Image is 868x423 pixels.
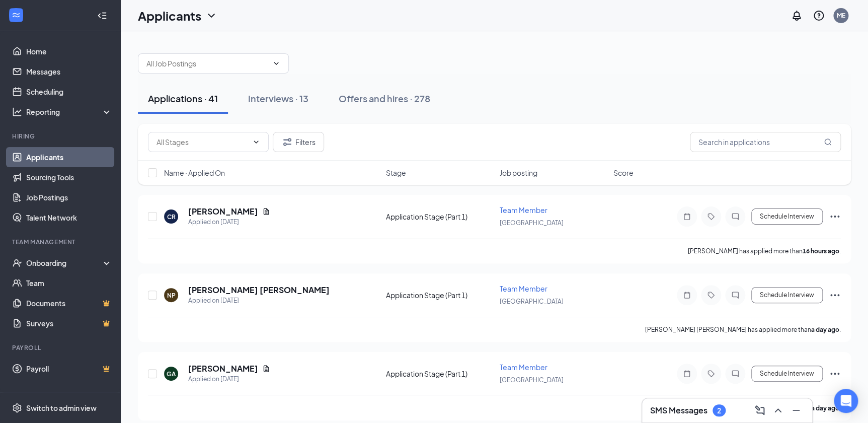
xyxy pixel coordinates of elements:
[12,107,22,117] svg: Analysis
[12,403,22,413] svg: Settings
[751,366,823,382] button: Schedule Interview
[500,363,547,372] span: Team Member
[188,374,270,384] div: Applied on [DATE]
[262,365,270,373] svg: Document
[752,402,768,418] button: ComposeMessage
[26,359,112,379] a: PayrollCrown
[500,219,564,227] span: [GEOGRAPHIC_DATA]
[834,389,858,413] div: Open Intercom Messenger
[281,136,293,148] svg: Filter
[12,132,110,140] div: Hiring
[164,168,225,178] span: Name · Applied On
[272,59,280,67] svg: ChevronDown
[97,11,107,21] svg: Collapse
[146,58,268,69] input: All Job Postings
[705,370,717,378] svg: Tag
[167,213,176,221] div: CR
[729,213,741,221] svg: ChatInactive
[803,247,839,255] b: 16 hours ago
[12,238,110,246] div: Team Management
[148,92,218,105] div: Applications · 41
[11,10,21,20] svg: WorkstreamLogo
[26,258,104,268] div: Onboarding
[500,298,564,305] span: [GEOGRAPHIC_DATA]
[688,247,841,255] p: [PERSON_NAME] has applied more than .
[252,138,260,146] svg: ChevronDown
[729,291,741,299] svg: ChatInactive
[167,291,176,300] div: NP
[26,82,112,102] a: Scheduling
[156,136,248,148] input: All Stages
[829,210,841,223] svg: Ellipses
[729,370,741,378] svg: ChatInactive
[386,211,494,222] div: Application Stage (Part 1)
[837,11,845,20] div: ME
[772,404,784,416] svg: ChevronUp
[205,10,217,22] svg: ChevronDown
[188,206,258,217] h5: [PERSON_NAME]
[500,205,547,215] span: Team Member
[12,343,110,352] div: Payroll
[26,41,112,61] a: Home
[26,187,112,207] a: Job Postings
[188,296,330,306] div: Applied on [DATE]
[681,213,693,221] svg: Note
[26,313,112,333] a: SurveysCrown
[167,370,176,378] div: GA
[188,285,330,296] h5: [PERSON_NAME] [PERSON_NAME]
[26,107,113,117] div: Reporting
[26,167,112,187] a: Sourcing Tools
[811,326,839,333] b: a day ago
[386,369,494,379] div: Application Stage (Part 1)
[705,213,717,221] svg: Tag
[705,291,717,299] svg: Tag
[500,284,547,293] span: Team Member
[681,291,693,299] svg: Note
[273,132,324,152] button: Filter Filters
[26,293,112,313] a: DocumentsCrown
[791,10,803,22] svg: Notifications
[188,217,270,227] div: Applied on [DATE]
[650,405,707,416] h3: SMS Messages
[813,10,825,22] svg: QuestionInfo
[824,138,832,146] svg: MagnifyingGlass
[829,368,841,380] svg: Ellipses
[500,168,537,178] span: Job posting
[751,208,823,225] button: Schedule Interview
[26,147,112,167] a: Applicants
[26,207,112,228] a: Talent Network
[790,404,802,416] svg: Minimize
[248,92,308,105] div: Interviews · 13
[690,132,841,152] input: Search in applications
[770,402,786,418] button: ChevronUp
[188,363,258,374] h5: [PERSON_NAME]
[645,325,841,334] p: [PERSON_NAME] [PERSON_NAME] has applied more than .
[26,61,112,82] a: Messages
[681,370,693,378] svg: Note
[717,406,721,415] div: 2
[386,168,406,178] span: Stage
[26,273,112,293] a: Team
[26,403,97,413] div: Switch to admin view
[751,287,823,303] button: Schedule Interview
[12,258,22,268] svg: UserCheck
[500,376,564,384] span: [GEOGRAPHIC_DATA]
[138,7,201,24] h1: Applicants
[811,404,839,412] b: a day ago
[788,402,804,418] button: Minimize
[262,207,270,216] svg: Document
[613,168,634,178] span: Score
[339,92,430,105] div: Offers and hires · 278
[754,404,766,416] svg: ComposeMessage
[829,289,841,301] svg: Ellipses
[386,290,494,300] div: Application Stage (Part 1)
